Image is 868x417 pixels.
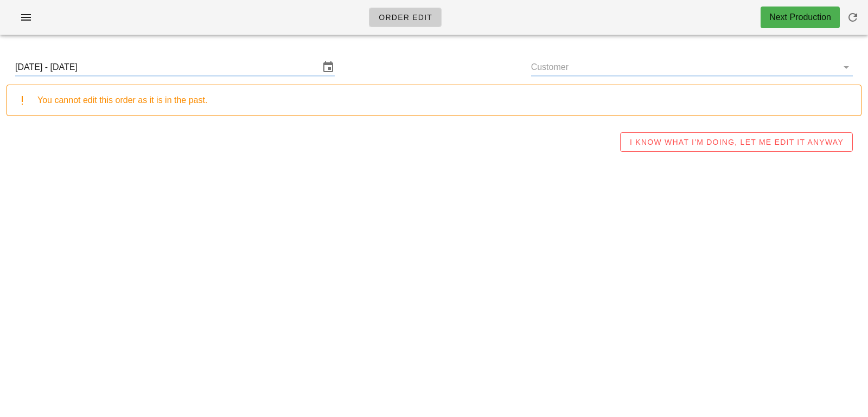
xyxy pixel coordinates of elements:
[620,132,853,152] button: I KNOW WHAT I'M DOING, LET ME EDIT IT ANYWAY
[37,95,207,105] span: You cannot edit this order as it is in the past.
[769,11,831,24] div: Next Production
[629,138,844,146] span: I KNOW WHAT I'M DOING, LET ME EDIT IT ANYWAY
[378,13,432,22] span: Order Edit
[369,8,442,27] a: Order Edit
